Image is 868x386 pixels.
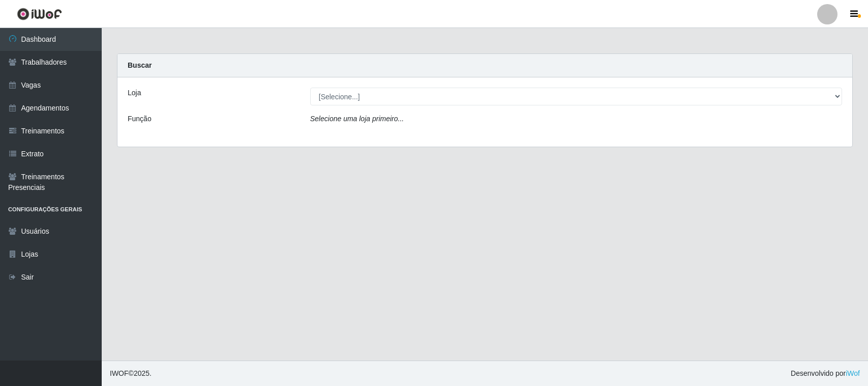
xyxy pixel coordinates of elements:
[791,368,860,379] span: Desenvolvido por
[110,369,129,377] span: IWOF
[846,369,860,377] a: iWof
[17,8,62,20] img: CoreUI Logo
[110,368,152,379] span: © 2025 .
[310,115,404,123] i: Selecione uma loja primeiro...
[128,61,152,69] strong: Buscar
[128,88,141,98] label: Loja
[128,114,152,124] label: Função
